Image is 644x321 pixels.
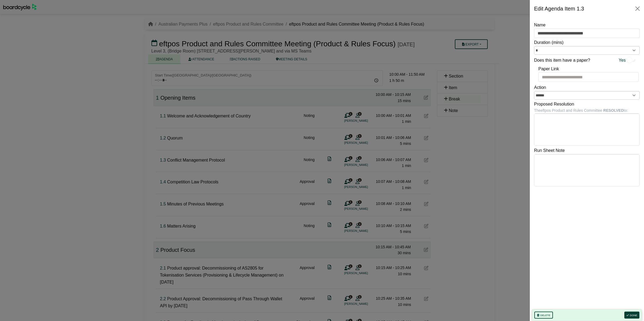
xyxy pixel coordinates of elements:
span: Yes [619,57,626,64]
label: Does this item have a paper? [534,57,590,64]
label: Run Sheet Note [534,147,565,154]
label: Duration (mins) [534,39,563,46]
label: Proposed Resolution [534,101,574,108]
button: Done [624,312,639,319]
label: Paper Link [538,65,559,72]
label: Name [534,22,546,29]
label: Action [534,84,546,91]
button: Close [633,4,642,13]
button: Delete [534,312,553,319]
div: The eftpos Product and Rules Committee to: [534,107,640,113]
div: Edit Agenda Item 1.3 [534,4,584,13]
b: RESOLVED [603,108,624,113]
